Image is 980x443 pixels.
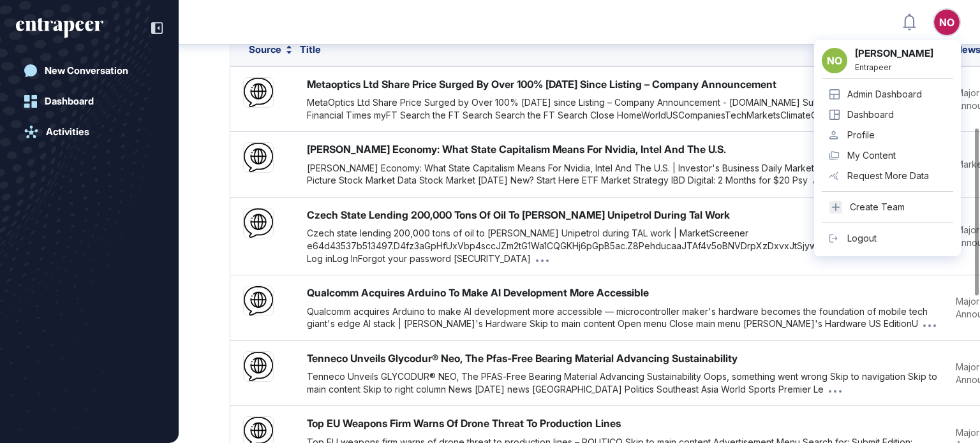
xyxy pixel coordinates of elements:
div: Qualcomm acquires Arduino to make AI development more accessible — microcontroller maker's hardwa... [307,305,943,330]
div: Tenneco Unveils Glycodur® Neo, The Pfas-Free Bearing Material Advancing Sustainability [307,351,738,365]
div: Czech state lending 200,000 tons of oil to [PERSON_NAME] Unipetrol during TAL work | MarketScreen... [307,227,943,265]
div: MetaOptics Ltd Share Price Surged by Over 100% [DATE] since Listing – Company Announcement - [DOM... [307,96,943,121]
a: Dashboard [16,89,163,114]
div: entrapeer-logo [16,18,103,38]
div: Czech State Lending 200,000 Tons Of Oil To [PERSON_NAME] Unipetrol During Tal Work [307,208,730,222]
img: placeholder.png [244,78,273,107]
button: Source [249,45,292,55]
span: Title [300,43,321,55]
div: [PERSON_NAME] Economy: What State Capitalism Means For Nvidia, Intel And The U.S. | Investor's Bu... [307,162,943,187]
a: New Conversation [16,58,163,84]
button: NO [934,10,960,35]
div: Top EU Weapons Firm Warns Of Drone Threat To Production Lines [307,416,621,430]
a: Activities [16,119,163,145]
div: Metaoptics Ltd Share Price Surged By Over 100% [DATE] Since Listing – Company Announcement [307,77,776,91]
div: [PERSON_NAME] Economy: What State Capitalism Means For Nvidia, Intel And The U.S. [307,142,726,156]
img: placeholder.png [244,286,273,316]
img: placeholder.png [244,143,273,172]
span: Source [249,45,281,54]
div: New Conversation [45,65,128,76]
div: Dashboard [45,96,94,107]
img: placeholder.png [244,208,273,238]
div: Activities [46,126,89,138]
img: placeholder.png [244,352,273,381]
div: Qualcomm Acquires Arduino To Make AI Development More Accessible [307,286,649,300]
div: Tenneco Unveils GLYCODUR® NEO, The PFAS-Free Bearing Material Advancing Sustainability Oops, some... [307,370,943,395]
